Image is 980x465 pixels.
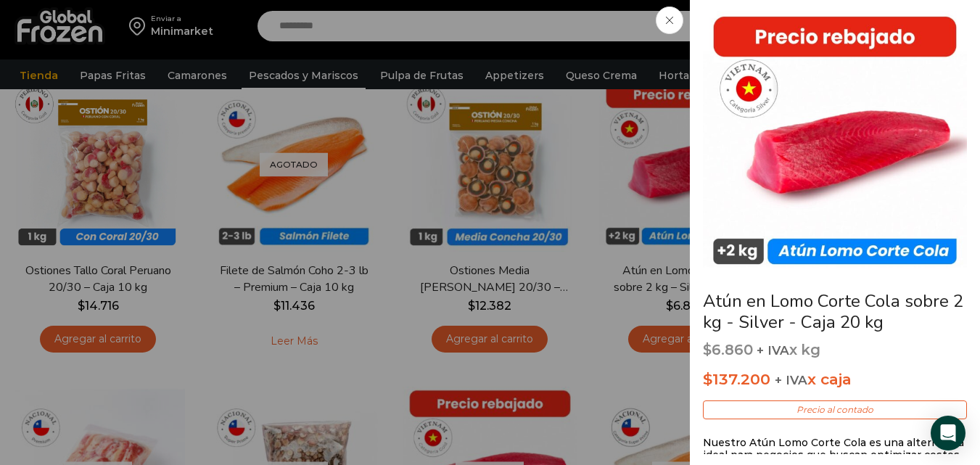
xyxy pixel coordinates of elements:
img: atun cola silver [703,11,967,275]
p: Precio al contado [703,400,967,419]
bdi: 137.200 [703,370,770,388]
p: x kg [703,342,967,359]
p: x caja [703,367,967,392]
div: Open Intercom Messenger [931,416,965,450]
a: Atún en Lomo Corte Cola sobre 2 kg - Silver - Caja 20 kg [703,289,963,334]
span: + IVA [757,343,789,358]
span: $ [703,341,712,358]
span: $ [703,370,712,388]
bdi: 6.860 [703,341,753,358]
span: + IVA [775,373,807,387]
